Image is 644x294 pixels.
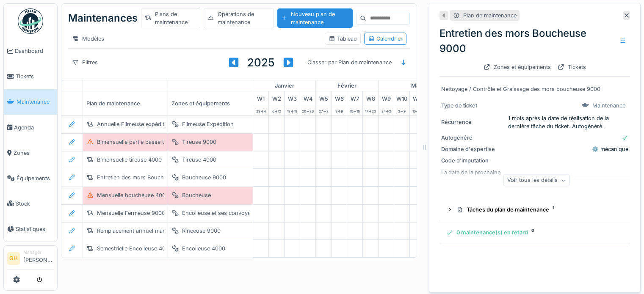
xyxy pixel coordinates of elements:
div: Opérations de maintenance [204,8,274,28]
div: Bimensuelle tireuse 4000 [97,156,162,164]
div: W 3 [285,91,300,104]
span: Dashboard [15,47,54,55]
span: Équipements [17,174,54,182]
div: W 9 [379,91,394,104]
span: Stock [16,200,54,208]
div: Filmeuse Expédition [182,120,234,128]
div: Mensuelle boucheuse 4000 [97,191,169,199]
div: Plan de maintenance [83,91,168,115]
div: Plans de maintenance [141,8,200,28]
span: Tickets [16,72,54,80]
div: janvier [253,80,315,91]
div: Entretien des mors Boucheuse 9000 [439,26,630,56]
div: 10 -> 16 [347,105,362,115]
div: Bimensuelle partie basse tireuse 9000 [97,138,195,146]
div: mars [379,80,456,91]
div: W 1 [253,91,268,104]
a: Équipements [4,165,57,191]
div: Mensuelle Fermeuse 9000 [97,209,165,217]
div: Voir tous les détails [503,174,570,187]
span: Agenda [14,124,54,132]
div: février [316,80,378,91]
div: 24 -> 2 [379,105,394,115]
div: 27 -> 2 [316,105,331,115]
div: Encolleuse 4000 [182,245,225,253]
div: Manager [23,249,54,256]
div: W 6 [332,91,347,104]
div: 20 -> 26 [300,105,315,115]
div: Boucheuse 9000 [182,173,226,181]
div: 3 -> 9 [332,105,347,115]
div: W 5 [316,91,331,104]
div: Nettoyage / Contrôle et Graissage des mors boucheuse 9000 [441,85,628,93]
div: Annuelle Filmeuse expédition [97,120,172,128]
div: 17 -> 23 [363,105,378,115]
div: 6 -> 12 [269,105,284,115]
span: Maintenance [17,98,54,106]
div: W 4 [300,91,315,104]
div: Récurrence [441,118,505,126]
div: 0 maintenance(s) en retard [446,228,620,236]
div: Maintenance [592,102,625,110]
a: GH Manager[PERSON_NAME] [7,249,54,269]
div: ⚙️ mécanique [508,145,628,153]
a: Zones [4,140,57,165]
div: Type de ticket [441,102,505,110]
div: 10 -> 16 [410,105,425,115]
div: Zones et équipements [168,91,253,115]
div: Zones et équipements [480,61,554,73]
div: Tireuse 9000 [182,138,216,146]
div: Classer par Plan de maintenance [304,56,395,69]
div: Tickets [554,61,589,73]
div: Tireuse 4000 [182,156,216,164]
li: GH [7,252,20,265]
div: Plan de maintenance [463,11,517,19]
div: Domaine d'expertise [441,145,505,153]
div: 3 -> 9 [394,105,409,115]
div: Autogénéré [441,134,505,142]
a: Dashboard [4,38,57,64]
summary: Tâches du plan de maintenance1 [443,202,627,217]
div: Semestrielle Encolleuse 4000 [97,245,172,253]
summary: 0 maintenance(s) en retard0 [443,225,627,240]
div: 13 -> 19 [285,105,300,115]
div: Code d'imputation [441,157,505,165]
div: Remplacement annuel manomètre rinceuse 9000 [97,227,223,235]
div: W 8 [363,91,378,104]
div: Tableau [329,35,357,43]
img: Badge_color-CXgf-gQk.svg [18,8,43,34]
div: Nouveau plan de maintenance [277,8,353,28]
a: Statistiques [4,216,57,242]
div: Modèles [68,33,108,45]
a: Stock [4,191,57,216]
div: Boucheuse [182,191,211,199]
div: Calendrier [368,35,403,43]
div: W 11 [410,91,425,104]
h3: 2025 [247,56,275,69]
span: Zones [14,149,54,157]
div: W 2 [269,91,284,104]
div: 1 mois après la date de réalisation de la dernière tâche du ticket. Autogénéré. [508,114,628,130]
div: W 10 [394,91,409,104]
div: Filtres [68,56,102,69]
div: Rinceuse 9000 [182,227,221,235]
div: Entretien des mors Boucheuse 9000 [97,173,191,181]
li: [PERSON_NAME] [23,249,54,267]
span: Statistiques [16,225,54,233]
a: Agenda [4,115,57,140]
div: Maintenances [68,7,138,29]
div: 29 -> 4 [253,105,268,115]
div: Tâches du plan de maintenance [456,206,620,214]
a: Tickets [4,64,57,89]
a: Maintenance [4,89,57,115]
div: Encolleuse et ses convoyeurs 9000 [182,209,274,217]
div: W 7 [347,91,362,104]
